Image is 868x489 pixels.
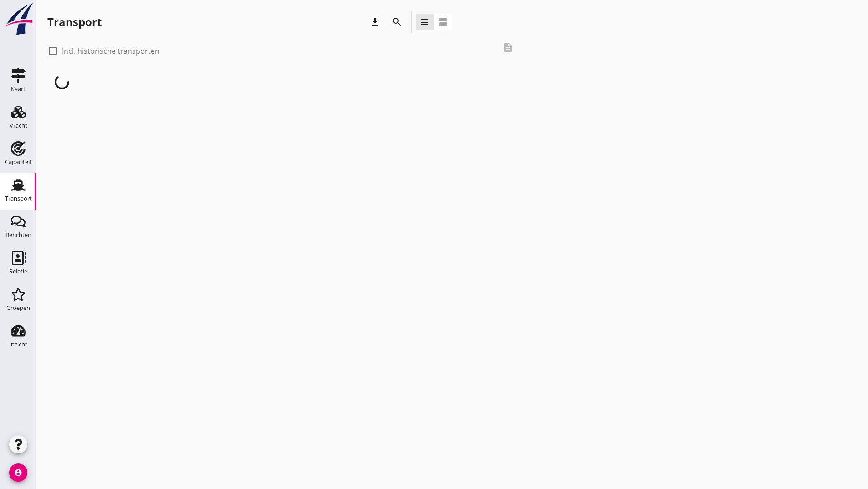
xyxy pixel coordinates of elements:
div: Transport [5,196,32,201]
label: Incl. historische transporten [62,46,159,56]
div: Berichten [5,232,31,238]
div: Kaart [11,86,26,92]
div: Capaciteit [5,159,32,165]
div: Transport [47,15,102,29]
i: account_circle [9,463,27,482]
div: Relatie [9,268,27,274]
i: view_agenda [438,16,449,27]
i: download [370,16,380,27]
i: search [391,16,402,27]
div: Groepen [6,305,30,311]
div: Inzicht [9,341,27,347]
img: logo-small.a267ee39.svg [2,2,35,36]
div: Vracht [10,123,27,129]
i: view_headline [419,16,430,27]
